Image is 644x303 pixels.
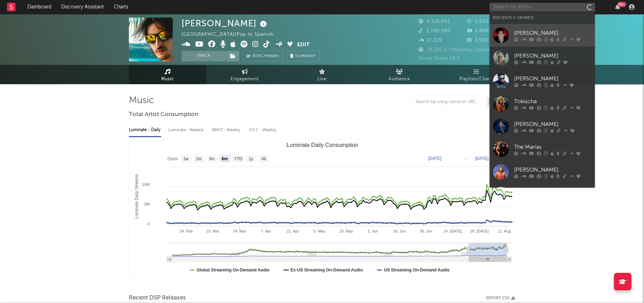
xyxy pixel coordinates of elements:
a: Playlists/Charts [438,65,515,84]
text: 11. Aug [498,229,511,233]
button: 99+ [615,4,620,10]
input: Search for artists [489,3,595,12]
span: Jump Score: 74.9 [419,56,460,61]
text: US Streaming On-Demand Audio [384,268,449,272]
text: 21. Apr [287,229,299,233]
a: [PERSON_NAME] [489,183,595,206]
text: Luminate Daily Consumption [287,142,359,148]
a: Music [129,65,206,84]
div: Luminate - Weekly [168,124,205,136]
button: Summary [287,51,320,61]
text: 1m [196,156,202,161]
text: 0 [147,222,150,226]
span: Music [161,75,174,83]
text: 16. Jun [393,229,406,233]
span: Engagement [231,75,259,83]
div: [PERSON_NAME] [514,74,591,83]
span: Summary [295,54,316,58]
span: Total Artist Consumption [129,110,198,119]
div: The Marías [514,143,591,151]
button: Export CSV [486,296,515,300]
a: Engagement [206,65,283,84]
div: 99 + [617,2,626,7]
span: 17,319 [419,38,442,43]
span: Live [317,75,327,83]
text: [DATE] [428,156,441,161]
div: OCC - Weekly [249,124,277,136]
div: [PERSON_NAME] [514,120,591,128]
text: 14. [DATE] [443,229,462,233]
span: Playlists/Charts [459,75,494,83]
text: → [463,156,467,161]
input: Search by song name or URL [412,99,486,105]
text: Ex-US Streaming On-Demand Audio [290,268,363,272]
a: Benchmark [243,51,283,61]
text: 24. Mar [233,229,246,233]
span: Benchmark [252,52,279,61]
text: 10. Mar [206,229,219,233]
text: 1y [249,156,253,161]
text: 19. May [339,229,353,233]
div: [PERSON_NAME] [514,52,591,60]
span: 29,247,671 Monthly Listeners [419,48,495,52]
button: Edit [297,41,310,49]
text: 5. May [314,229,326,233]
div: [PERSON_NAME] [514,29,591,37]
button: Track [182,51,225,61]
text: 5M [144,202,150,206]
text: Zoom [167,156,178,161]
text: Global Streaming On-Demand Audio [197,268,270,272]
text: [DATE] [475,156,488,161]
span: 1,900,000 [467,38,499,43]
div: [GEOGRAPHIC_DATA] | Pop in Spanish [182,31,282,39]
a: [PERSON_NAME] [489,69,595,92]
a: Audience [361,65,438,84]
a: [PERSON_NAME] [489,24,595,47]
text: 24. Feb [180,229,193,233]
text: 3m [209,156,215,161]
div: Recently Viewed [493,14,591,22]
span: 6,318,691 [419,19,450,24]
text: Luminate Daily Streams [134,174,139,218]
a: [PERSON_NAME] [489,115,595,138]
div: Luminate - Daily [129,124,161,136]
span: 1,700,000 [419,29,451,33]
div: [PERSON_NAME] [182,18,269,29]
text: 10M [142,182,150,187]
a: [PERSON_NAME] [489,161,595,183]
span: Recent DSP Releases [129,294,186,302]
a: Live [283,65,361,84]
text: 2. Jun [367,229,378,233]
text: All [261,156,266,161]
text: 7. Apr [261,229,271,233]
a: [PERSON_NAME] [489,47,595,69]
text: 28. [DATE] [470,229,488,233]
text: 1w [183,156,189,161]
text: 30. Jun [420,229,432,233]
a: The Marías [489,138,595,161]
div: BMAT - Weekly [212,124,242,136]
span: Audience [389,75,410,83]
svg: Luminate Daily Consumption [129,139,515,280]
text: 6m [222,156,228,161]
div: Tokischa [514,97,591,106]
span: 2,602,294 [467,19,499,24]
text: YTD [234,156,242,161]
span: 5,600,000 [467,29,500,33]
div: [PERSON_NAME] [514,166,591,174]
a: Tokischa [489,92,595,115]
